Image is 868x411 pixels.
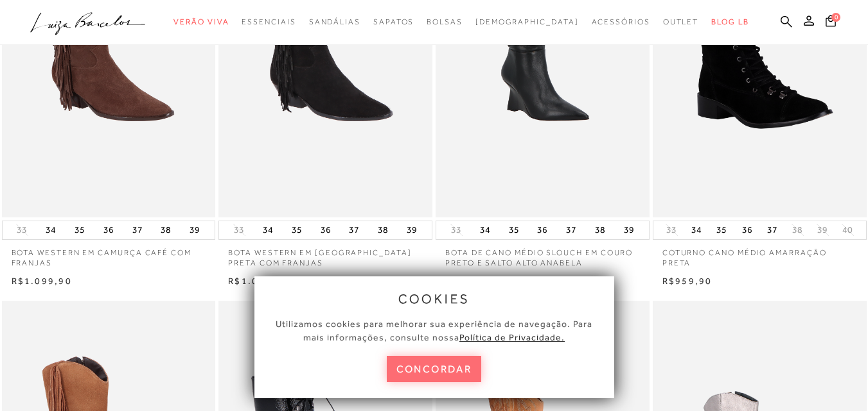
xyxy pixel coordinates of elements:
[345,221,363,239] button: 37
[620,221,638,239] button: 39
[663,17,699,26] span: Outlet
[592,17,650,26] span: Acessórios
[663,10,699,34] a: noSubCategoriesText
[788,224,806,236] button: 38
[317,221,335,239] button: 36
[12,276,72,286] span: R$1.099,90
[562,221,580,239] button: 37
[662,224,680,236] button: 33
[711,10,748,34] a: BLOG LB
[459,332,565,342] a: Política de Privacidade.
[838,224,856,236] button: 40
[276,319,592,342] span: Utilizamos cookies para melhorar sua experiência de navegação. Para mais informações, consulte nossa
[738,221,756,239] button: 36
[591,221,609,239] button: 38
[592,10,650,34] a: noSubCategoriesText
[157,221,175,239] button: 38
[373,17,414,26] span: Sapatos
[71,221,89,239] button: 35
[662,276,713,286] span: R$959,90
[711,17,748,26] span: BLOG LB
[427,10,463,34] a: noSubCategoriesText
[427,17,463,26] span: Bolsas
[831,13,840,22] span: 0
[228,276,288,286] span: R$1.099,90
[242,17,296,26] span: Essenciais
[128,221,146,239] button: 37
[447,224,465,236] button: 33
[436,240,650,269] a: BOTA DE CANO MÉDIO SLOUCH EM COURO PRETO E SALTO ALTO ANABELA
[186,221,204,239] button: 39
[309,17,360,26] span: Sandálias
[687,221,705,239] button: 34
[259,221,277,239] button: 34
[242,10,296,34] a: noSubCategoriesText
[2,240,216,269] a: BOTA WESTERN EM CAMURÇA CAFÉ COM FRANJAS
[505,221,523,239] button: 35
[100,221,118,239] button: 36
[309,10,360,34] a: noSubCategoriesText
[475,10,579,34] a: noSubCategoriesText
[813,224,831,236] button: 39
[475,17,579,26] span: [DEMOGRAPHIC_DATA]
[230,224,248,236] button: 33
[13,224,31,236] button: 33
[476,221,494,239] button: 34
[42,221,60,239] button: 34
[218,240,432,269] a: BOTA WESTERN EM [GEOGRAPHIC_DATA] PRETA COM FRANJAS
[822,14,840,31] button: 0
[403,221,421,239] button: 39
[288,221,306,239] button: 35
[763,221,781,239] button: 37
[398,292,470,306] span: cookies
[533,221,551,239] button: 36
[374,221,392,239] button: 38
[173,17,229,26] span: Verão Viva
[373,10,414,34] a: noSubCategoriesText
[387,356,482,382] button: concordar
[653,240,867,269] a: Coturno cano médio amarração preta
[173,10,229,34] a: noSubCategoriesText
[713,221,731,239] button: 35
